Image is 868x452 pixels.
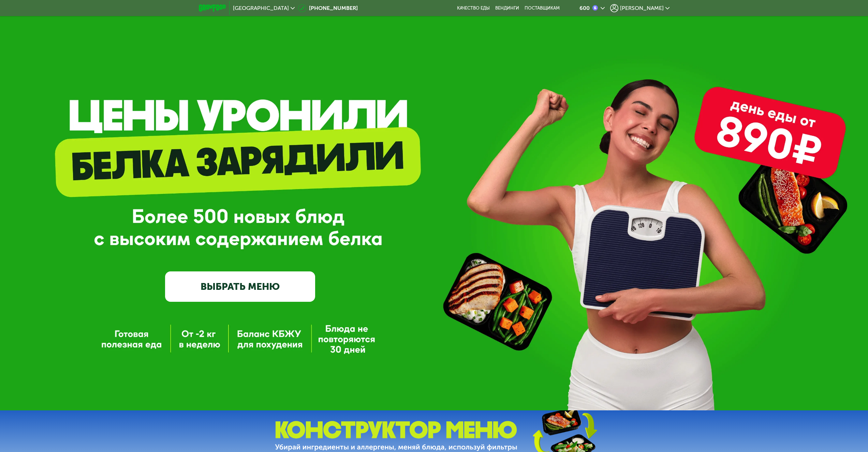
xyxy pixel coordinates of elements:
div: 600 [579,5,590,11]
a: Качество еды [457,5,490,11]
div: поставщикам [525,5,560,11]
span: [PERSON_NAME] [620,5,664,11]
span: [GEOGRAPHIC_DATA] [233,5,289,11]
a: ВЫБРАТЬ МЕНЮ [165,271,315,301]
a: Вендинги [495,5,519,11]
a: [PHONE_NUMBER] [298,4,358,12]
